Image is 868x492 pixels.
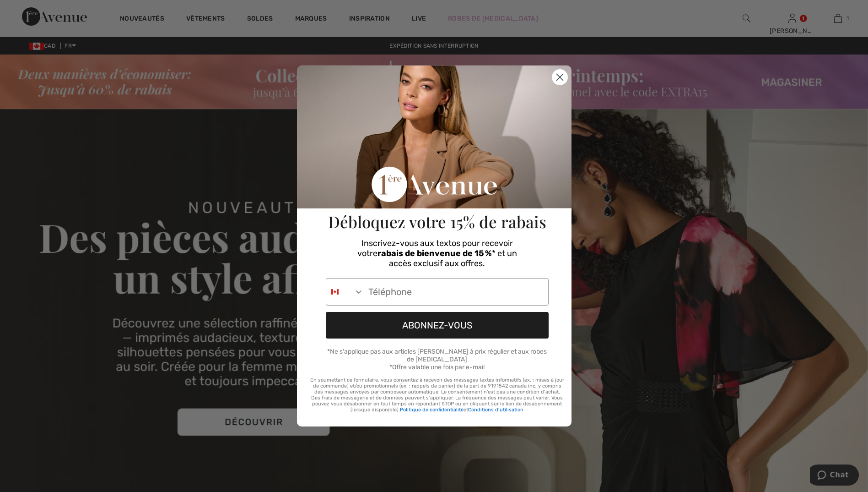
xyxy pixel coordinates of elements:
span: *Ne s'applique pas aux articles [PERSON_NAME] à prix régulier et aux robes de [MEDICAL_DATA] [327,348,547,363]
span: Chat [20,6,39,15]
a: Politique de confidentialité [400,407,464,413]
span: *Offre valable une fois par e-mail [389,363,485,371]
span: Débloquez votre 15% de rabais [328,211,546,232]
span: rabais de bienvenue de 15 % [377,248,492,258]
button: Close dialog [552,69,568,85]
span: Inscrivez-vous aux textos pour recevoir votre * et un accès exclusif aux offres. [357,238,517,268]
p: En soumettant ce formulaire, vous consentez à recevoir des messages textes informatifs (ex. : mis... [310,377,564,413]
img: Canada [331,288,339,295]
input: Téléphone [364,279,548,305]
button: ABONNEZ-VOUS [326,312,549,339]
button: Search Countries [326,279,364,305]
a: Conditions d’utilisation [468,407,523,413]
